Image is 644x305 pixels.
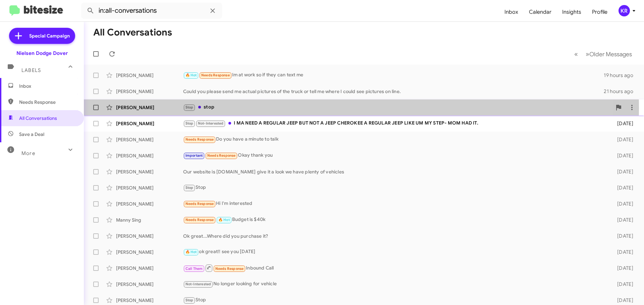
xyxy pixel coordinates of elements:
div: ok great!! see you [DATE] [183,248,606,256]
div: Hi I'm interested [183,200,606,208]
span: More [21,150,35,156]
span: Not-Interested [185,282,211,286]
span: Important [185,153,203,158]
div: [PERSON_NAME] [116,72,183,79]
div: [PERSON_NAME] [116,136,183,143]
input: Search [81,3,222,19]
div: [PERSON_NAME] [116,297,183,304]
span: Inbox [19,83,76,89]
span: Needs Response [201,73,230,77]
div: [PERSON_NAME] [116,88,183,95]
div: [DATE] [606,184,639,191]
a: Calendar [524,2,557,22]
div: No longer looking for vehicle [183,280,606,288]
div: Could you please send me actual pictures of the truck or tell me where I could see pictures on line. [183,88,604,95]
button: Next [582,47,636,61]
span: Stop [185,298,194,302]
button: KR [613,5,637,16]
div: [PERSON_NAME] [116,168,183,175]
button: Previous [570,47,582,61]
span: « [574,50,578,58]
div: [DATE] [606,249,639,255]
span: Labels [21,67,41,73]
div: [DATE] [606,281,639,288]
a: Profile [587,2,613,22]
h1: All Conversations [93,27,172,38]
span: 🔥 Hot [185,73,197,77]
div: [DATE] [606,297,639,304]
span: 🔥 Hot [218,218,230,222]
div: Our website is [DOMAIN_NAME] give it a look we have plenty of vehicles [183,168,606,175]
span: Needs Response [185,137,214,142]
span: Save a Deal [19,131,44,138]
span: Not-Interested [198,121,224,126]
div: [PERSON_NAME] [116,104,183,111]
span: Call Them [185,266,203,271]
span: Needs Response [185,202,214,206]
div: Nielsen Dodge Dover [16,50,68,57]
div: [DATE] [606,201,639,207]
div: [DATE] [606,136,639,143]
span: 🔥 Hot [185,250,197,254]
a: Inbox [499,2,524,22]
div: Budget is $40k [183,216,606,224]
div: KR [619,5,630,16]
div: [PERSON_NAME] [116,233,183,239]
div: stop [183,103,612,111]
div: Ok great...Where did you purchase it? [183,233,606,239]
div: Manny Sing [116,217,183,223]
a: Insights [557,2,587,22]
span: » [586,50,589,58]
div: Stop [183,296,606,304]
span: Special Campaign [29,32,70,39]
div: [PERSON_NAME] [116,249,183,255]
div: Okay thank you [183,152,606,159]
div: [DATE] [606,233,639,239]
span: Needs Response [215,266,244,271]
span: Needs Response [207,153,236,158]
div: [PERSON_NAME] [116,152,183,159]
span: Stop [185,121,194,126]
div: [DATE] [606,168,639,175]
div: [PERSON_NAME] [116,184,183,191]
span: Needs Response [185,218,214,222]
nav: Page navigation example [571,47,636,61]
a: Special Campaign [9,28,75,44]
div: I MA NEED A REGULAR JEEP BUT NOT A JEEP CHEROKEE A REGULAR JEEP LIKE UM MY STEP- MOM HAD IT. [183,120,606,127]
div: [PERSON_NAME] [116,281,183,288]
span: Stop [185,185,194,190]
span: Older Messages [589,51,632,58]
span: Stop [185,105,194,109]
div: Do you have a minute to talk [183,136,606,143]
span: All Conversations [19,115,57,122]
div: [DATE] [606,120,639,127]
div: Stop [183,184,606,192]
div: 19 hours ago [604,72,639,79]
div: [DATE] [606,217,639,223]
div: Inbound Call [183,264,606,272]
div: [PERSON_NAME] [116,201,183,207]
div: 21 hours ago [604,88,639,95]
div: [DATE] [606,152,639,159]
div: [DATE] [606,265,639,272]
div: [PERSON_NAME] [116,120,183,127]
div: Im at work so if they can text me [183,71,604,79]
span: Needs Response [19,99,76,105]
div: [PERSON_NAME] [116,265,183,272]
